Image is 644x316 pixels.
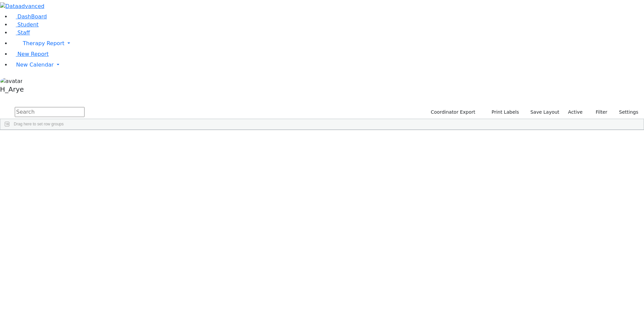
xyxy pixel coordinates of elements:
input: Search [15,107,85,117]
span: Drag here to set row groups [14,122,64,126]
span: Student [17,21,39,28]
button: Settings [610,107,641,117]
span: DashBoard [17,13,47,20]
button: Print Labels [484,107,522,117]
span: Therapy Report [23,40,64,46]
a: New Calendar [11,58,644,72]
a: Therapy Report [11,37,644,50]
button: Coordinator Export [426,107,478,117]
span: New Calendar [16,62,54,68]
a: Staff [11,29,30,36]
a: Student [11,21,39,28]
span: New Report [17,51,49,57]
a: New Report [11,51,49,57]
a: DashBoard [11,13,47,20]
button: Save Layout [527,107,562,117]
button: Filter [587,107,610,117]
label: Active [565,107,586,117]
span: Staff [17,29,30,36]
